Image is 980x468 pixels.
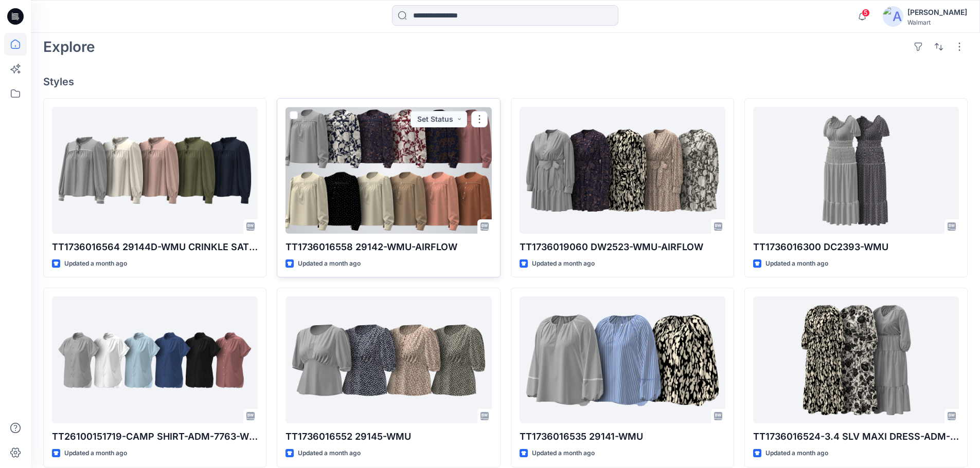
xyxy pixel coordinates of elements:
h2: Explore [43,39,95,55]
p: TT1736016552 29145-WMU [286,429,491,444]
span: 5 [862,9,870,17]
p: Updated a month ago [298,448,361,459]
a: TT26100151719-CAMP SHIRT-ADM-7763-WMU-W1802 (1) [52,296,258,423]
p: TT26100151719-CAMP SHIRT-ADM-7763-WMU-W1802 (1) [52,429,258,444]
p: TT1736016524-3.4 SLV MAXI DRESS-ADM-DW2406-WMU-AIRFLOW [753,429,959,444]
a: TT1736019060 DW2523-WMU-AIRFLOW [520,107,725,234]
div: [PERSON_NAME] [907,6,967,18]
p: Updated a month ago [532,448,595,459]
a: TT1736016558 29142-WMU-AIRFLOW [286,107,491,234]
p: Updated a month ago [298,258,361,269]
p: Updated a month ago [532,258,595,269]
p: TT1736019060 DW2523-WMU-AIRFLOW [520,240,725,254]
a: TT1736016524-3.4 SLV MAXI DRESS-ADM-DW2406-WMU-AIRFLOW [753,296,959,423]
p: Updated a month ago [765,258,828,269]
a: TT1736016552 29145-WMU [286,296,491,423]
h4: Styles [43,76,968,88]
p: Updated a month ago [765,448,828,459]
a: TT1736016564 29144D-WMU CRINKLE SATIN [52,107,258,234]
p: Updated a month ago [64,448,127,459]
p: Updated a month ago [64,258,127,269]
a: TT1736016535 29141-WMU [520,296,725,423]
a: TT1736016300 DC2393-WMU [753,107,959,234]
p: TT1736016558 29142-WMU-AIRFLOW [286,240,491,254]
p: TT1736016535 29141-WMU [520,429,725,444]
div: Walmart [907,18,967,26]
img: avatar [883,6,903,27]
p: TT1736016300 DC2393-WMU [753,240,959,254]
p: TT1736016564 29144D-WMU CRINKLE SATIN [52,240,258,254]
